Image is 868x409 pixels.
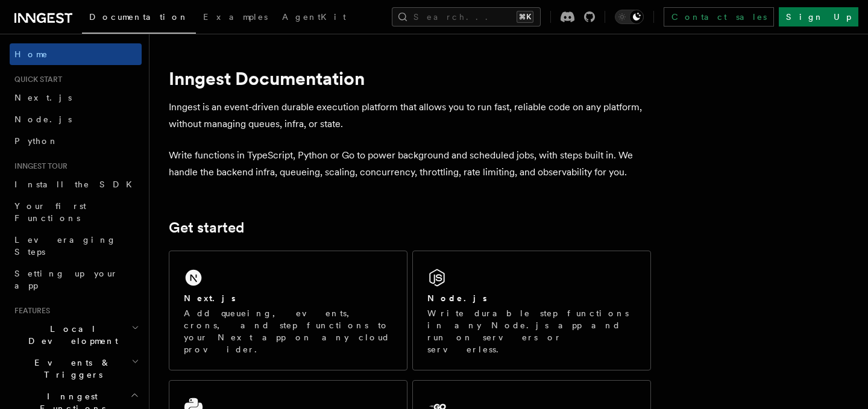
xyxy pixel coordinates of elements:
a: Node.js [10,108,142,130]
a: Setting up your app [10,263,142,296]
span: Install the SDK [14,180,139,189]
button: Events & Triggers [10,352,142,386]
button: Local Development [10,318,142,352]
a: Home [10,43,142,65]
a: Sign Up [779,7,858,27]
p: Write functions in TypeScript, Python or Go to power background and scheduled jobs, with steps bu... [169,147,651,181]
span: Documentation [89,12,189,22]
button: Toggle dark mode [615,10,644,24]
a: Leveraging Steps [10,229,142,263]
a: Your first Functions [10,195,142,229]
span: Inngest tour [10,161,68,171]
a: Next.jsAdd queueing, events, crons, and step functions to your Next app on any cloud provider. [169,251,407,370]
a: Documentation [82,4,196,34]
span: Features [10,306,50,316]
a: Contact sales [664,7,774,27]
span: Events & Triggers [10,357,131,381]
a: Node.jsWrite durable step functions in any Node.js app and run on servers or serverless. [412,251,651,370]
a: Examples [196,4,275,33]
p: Add queueing, events, crons, and step functions to your Next app on any cloud provider. [184,307,392,355]
a: Get started [169,219,244,236]
h2: Next.js [184,292,236,304]
span: Next.js [14,93,72,102]
kbd: ⌘K [517,11,533,23]
span: Node.js [14,114,72,124]
h1: Inngest Documentation [169,67,651,89]
span: Home [14,48,48,60]
span: Python [14,136,58,146]
p: Write durable step functions in any Node.js app and run on servers or serverless. [427,307,636,355]
span: Leveraging Steps [14,235,116,257]
p: Inngest is an event-driven durable execution platform that allows you to run fast, reliable code ... [169,99,651,133]
button: Search...⌘K [392,7,541,27]
span: Your first Functions [14,201,86,223]
span: Local Development [10,323,131,347]
a: AgentKit [275,4,353,33]
span: Quick start [10,75,62,84]
h2: Node.js [427,292,487,304]
span: AgentKit [282,12,346,22]
span: Examples [203,12,268,22]
a: Python [10,130,142,152]
span: Setting up your app [14,269,118,290]
a: Install the SDK [10,173,142,195]
a: Next.js [10,87,142,108]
